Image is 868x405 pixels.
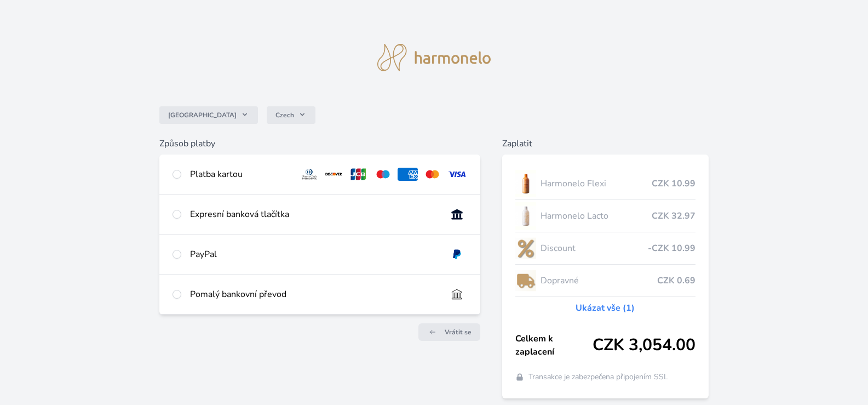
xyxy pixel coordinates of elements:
h6: Zaplatit [502,137,709,150]
img: CLEAN_LACTO_se_stinem_x-hi-lo.jpg [515,202,536,230]
img: mc.svg [422,168,442,181]
img: visa.svg [447,168,467,181]
img: CLEAN_FLEXI_se_stinem_x-hi_(1)-lo.jpg [515,170,536,197]
img: discount-lo.png [515,235,536,262]
img: onlineBanking_CZ.svg [447,208,467,221]
img: delivery-lo.png [515,267,536,294]
span: CZK 10.99 [652,177,695,190]
img: logo.svg [377,44,491,71]
span: Czech [275,111,294,119]
span: [GEOGRAPHIC_DATA] [168,111,237,119]
span: CZK 32.97 [652,209,695,223]
a: Vrátit se [418,323,480,341]
img: diners.svg [299,168,319,181]
div: Expresní banková tlačítka [190,208,438,221]
div: Platba kartou [190,168,291,181]
span: Dopravné [541,274,657,287]
a: Ukázat vše (1) [576,301,635,315]
img: discover.svg [324,168,344,181]
span: Transakce je zabezpečena připojením SSL [528,372,668,383]
span: CZK 3,054.00 [593,335,695,355]
h6: Způsob platby [159,137,480,150]
span: -CZK 10.99 [648,242,695,255]
div: Pomalý bankovní převod [190,288,438,301]
img: amex.svg [398,168,418,181]
span: Vrátit se [445,328,472,336]
img: paypal.svg [447,248,467,261]
span: Discount [541,242,648,255]
div: PayPal [190,248,438,261]
img: bankTransfer_IBAN.svg [447,288,467,301]
img: jcb.svg [348,168,369,181]
button: Czech [267,106,315,124]
span: CZK 0.69 [657,274,695,287]
span: Harmonelo Flexi [541,177,652,190]
img: maestro.svg [373,168,393,181]
button: [GEOGRAPHIC_DATA] [159,106,258,124]
span: Celkem k zaplacení [515,332,593,358]
span: Harmonelo Lacto [541,209,652,223]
